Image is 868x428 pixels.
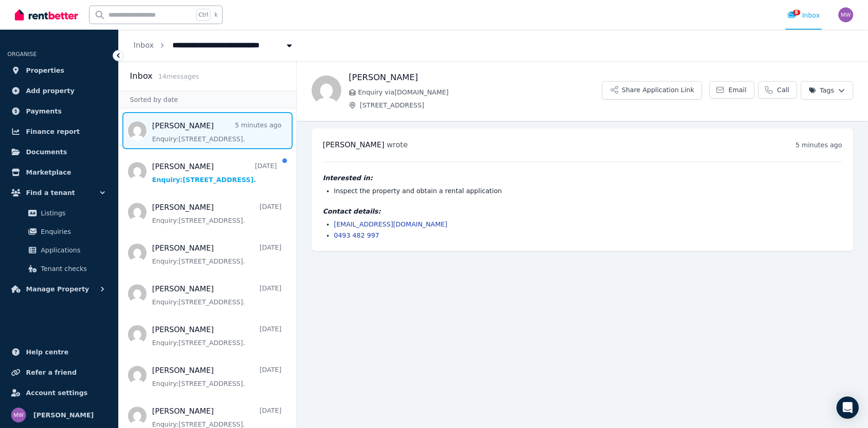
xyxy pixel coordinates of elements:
[11,408,26,422] img: Monique Wallace
[41,263,103,274] span: Tenant checks
[41,208,103,219] span: Listings
[152,202,281,225] a: [PERSON_NAME][DATE]Enquiry:[STREET_ADDRESS].
[7,183,111,202] button: Find a tenant
[130,69,153,82] h2: Inbox
[41,226,103,237] span: Enquiries
[26,65,64,76] span: Properties
[777,85,789,94] span: Call
[334,220,447,228] a: [EMAIL_ADDRESS][DOMAIN_NAME]
[152,243,281,266] a: [PERSON_NAME][DATE]Enquiry:[STREET_ADDRESS].
[7,384,111,402] a: Account settings
[360,101,602,110] span: [STREET_ADDRESS]
[26,167,71,178] span: Marketplace
[323,207,842,216] h4: Contact details:
[152,283,281,307] a: [PERSON_NAME][DATE]Enquiry:[STREET_ADDRESS].
[7,280,111,298] button: Manage Property
[7,82,111,100] a: Add property
[334,186,842,195] li: Inspect the property and obtain a rental application
[11,222,107,241] a: Enquiries
[11,204,107,222] a: Listings
[323,173,842,183] h4: Interested in:
[119,91,296,108] div: Sorted by date
[349,71,602,84] h1: [PERSON_NAME]
[11,241,107,259] a: Applications
[7,122,111,141] a: Finance report
[7,143,111,161] a: Documents
[728,85,747,94] span: Email
[152,324,281,347] a: [PERSON_NAME][DATE]Enquiry:[STREET_ADDRESS].
[7,363,111,382] a: Refer a friend
[312,76,341,105] img: Evelyn Hanson
[7,61,111,80] a: Properties
[119,30,309,61] nav: Breadcrumb
[7,163,111,182] a: Marketplace
[387,140,408,149] span: wrote
[787,11,820,20] div: Inbox
[26,126,80,137] span: Finance report
[152,120,281,144] a: [PERSON_NAME]5 minutes agoEnquiry:[STREET_ADDRESS].
[26,146,67,157] span: Documents
[26,85,75,96] span: Add property
[11,259,107,278] a: Tenant checks
[41,245,103,256] span: Applications
[758,81,797,99] a: Call
[26,283,89,295] span: Manage Property
[26,187,75,198] span: Find a tenant
[7,102,111,120] a: Payments
[26,106,62,117] span: Payments
[838,7,853,22] img: Monique Wallace
[323,140,384,149] span: [PERSON_NAME]
[15,8,78,22] img: RentBetter
[709,81,754,99] a: Email
[26,367,77,378] span: Refer a friend
[7,51,37,57] span: ORGANISE
[134,41,154,50] a: Inbox
[801,81,853,100] button: Tags
[196,9,211,21] span: Ctrl
[26,387,88,398] span: Account settings
[836,397,859,419] div: Open Intercom Messenger
[152,365,281,388] a: [PERSON_NAME][DATE]Enquiry:[STREET_ADDRESS].
[158,73,199,80] span: 14 message s
[214,11,217,19] span: k
[26,346,69,358] span: Help centre
[809,86,834,95] span: Tags
[33,409,94,421] span: [PERSON_NAME]
[795,141,842,149] time: 5 minutes ago
[793,10,800,15] span: 8
[358,88,602,97] span: Enquiry via [DOMAIN_NAME]
[7,343,111,361] a: Help centre
[602,81,702,100] button: Share Application Link
[334,232,379,239] a: 0493 482 997
[152,161,277,184] a: [PERSON_NAME][DATE]Enquiry:[STREET_ADDRESS].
